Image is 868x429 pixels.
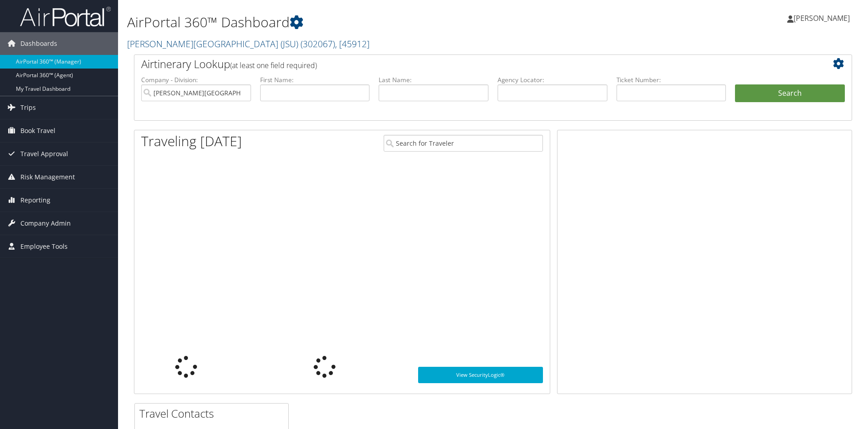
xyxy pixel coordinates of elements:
[230,60,317,70] span: (at least one field required)
[301,38,335,50] span: ( 302067 )
[616,75,726,84] label: Ticket Number:
[20,6,111,27] img: airportal-logo.png
[20,32,57,55] span: Dashboards
[141,132,242,151] h1: Traveling [DATE]
[141,75,251,84] label: Company - Division:
[20,166,75,188] span: Risk Management
[20,235,68,258] span: Employee Tools
[139,406,288,421] h2: Travel Contacts
[20,189,50,212] span: Reporting
[20,119,55,142] span: Book Travel
[384,135,543,152] input: Search for Traveler
[787,5,859,32] a: [PERSON_NAME]
[794,13,850,23] span: [PERSON_NAME]
[498,75,607,84] label: Agency Locator:
[260,75,370,84] label: First Name:
[379,75,488,84] label: Last Name:
[127,13,615,32] h1: AirPortal 360™ Dashboard
[418,367,543,383] a: View SecurityLogic®
[20,96,36,119] span: Trips
[20,212,71,235] span: Company Admin
[735,84,845,103] button: Search
[127,38,370,50] a: [PERSON_NAME][GEOGRAPHIC_DATA] (JSU)
[20,143,68,165] span: Travel Approval
[141,56,785,72] h2: Airtinerary Lookup
[335,38,370,50] span: , [ 45912 ]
